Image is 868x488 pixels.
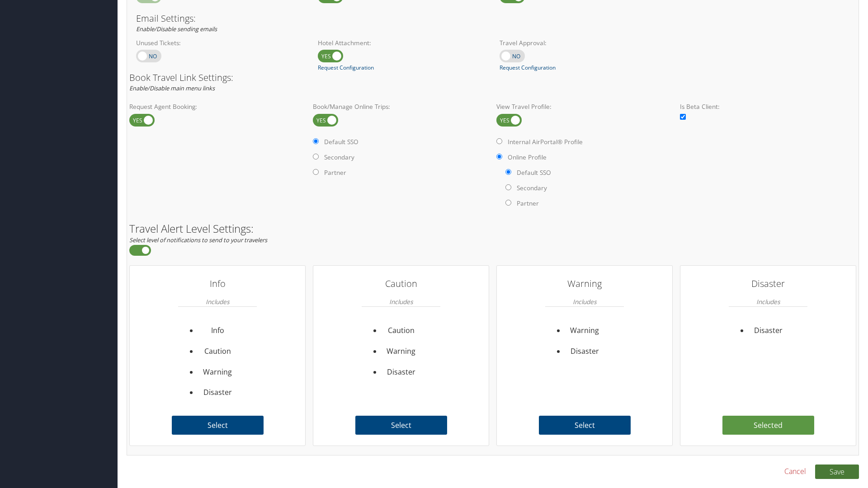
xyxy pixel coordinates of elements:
h3: Disaster [729,275,807,293]
h3: Book Travel Link Settings: [129,73,856,82]
li: Disaster [198,382,237,403]
li: Warning [565,320,604,341]
label: Secondary [517,183,547,192]
li: Disaster [749,320,788,341]
label: Select [172,416,264,435]
h3: Warning [545,275,624,293]
em: Enable/Disable main menu links [129,84,215,92]
li: Disaster [382,362,421,383]
label: Request Agent Booking: [129,102,306,111]
li: Caution [198,341,237,362]
em: Includes [389,293,413,310]
li: Disaster [565,341,604,362]
li: Caution [382,320,421,341]
label: Is Beta Client: [680,102,856,111]
label: Partner [517,199,539,208]
label: Hotel Attachment: [318,38,486,47]
label: Selected [722,416,814,435]
label: Book/Manage Online Trips: [313,102,489,111]
em: Includes [756,293,780,310]
h3: Info [178,275,257,293]
label: Partner [324,168,346,177]
label: Default SSO [517,168,551,177]
label: Online Profile [508,153,547,162]
h2: Travel Alert Level Settings: [129,223,856,234]
li: Info [198,320,237,341]
a: Request Configuration [500,64,556,72]
em: Enable/Disable sending emails [136,25,217,33]
h3: Email Settings: [136,14,849,23]
label: Internal AirPortal® Profile [508,137,583,146]
label: Default SSO [324,137,359,146]
h3: Caution [362,275,440,293]
label: Travel Approval: [500,38,668,47]
label: Unused Tickets: [136,38,304,47]
label: Select [355,416,447,435]
em: Includes [573,293,596,310]
a: Request Configuration [318,64,374,72]
label: View Travel Profile: [496,102,673,111]
em: Includes [206,293,229,310]
label: Secondary [324,153,354,162]
em: Select level of notifications to send to your travelers [129,236,267,244]
button: Save [815,465,859,479]
li: Warning [382,341,421,362]
a: Cancel [784,466,806,477]
label: Select [539,416,631,435]
li: Warning [198,362,237,383]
